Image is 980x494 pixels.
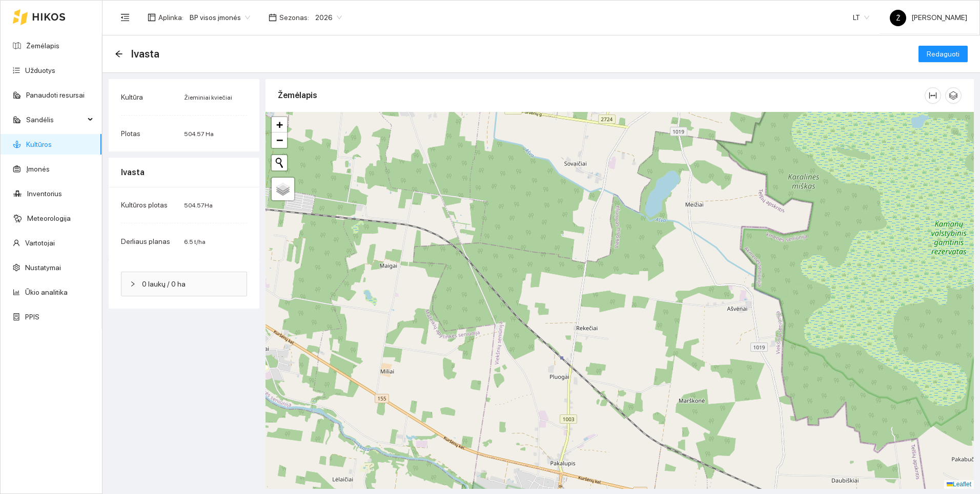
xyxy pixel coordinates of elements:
[115,50,123,59] div: Atgal
[26,91,85,99] a: Panaudoti resursai
[121,237,170,245] span: Derliaus planas
[896,10,901,26] span: Ž
[26,109,85,130] span: Sandėlis
[131,46,159,62] span: Ivasta
[890,13,967,22] span: [PERSON_NAME]
[315,10,342,25] span: 2026
[927,48,959,60] span: Redaguoti
[148,13,156,22] span: layout
[25,263,61,272] a: Nustatymai
[26,140,52,148] a: Kultūros
[120,13,130,22] span: menu-fold
[158,12,183,23] span: Aplinka :
[115,50,123,58] span: arrow-left
[26,42,59,50] a: Žemėlapis
[918,46,968,62] button: Redaguoti
[184,94,232,101] span: Žieminiai kviečiai
[947,481,971,488] a: Leaflet
[121,272,247,296] div: 0 laukų / 0 ha
[272,155,287,170] button: Initiate a new search
[272,178,294,200] a: Layers
[853,10,869,25] span: LT
[278,81,925,110] div: Žemėlapis
[269,13,277,22] span: calendar
[272,117,287,132] a: Zoom in
[121,93,143,101] span: Kultūra
[276,118,283,131] span: +
[25,313,39,321] a: PPIS
[115,7,135,28] button: menu-fold
[25,288,68,296] a: Ūkio analitika
[184,202,213,209] span: 504.57 Ha
[142,278,238,290] span: 0 laukų / 0 ha
[25,66,55,74] a: Užduotys
[130,281,136,287] span: right
[121,129,140,138] span: Plotas
[276,134,283,146] span: −
[27,214,71,222] a: Meteorologija
[279,12,309,23] span: Sezonas :
[184,130,214,138] span: 504.57 Ha
[25,239,55,247] a: Vartotojai
[121,158,247,187] div: Ivasta
[26,165,50,173] a: Įmonės
[925,91,941,100] span: column-width
[272,132,287,148] a: Zoom out
[190,10,250,25] span: BP visos įmonės
[121,201,168,209] span: Kultūros plotas
[925,87,941,104] button: column-width
[184,238,206,245] span: 6.5 t/ha
[27,189,62,198] a: Inventorius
